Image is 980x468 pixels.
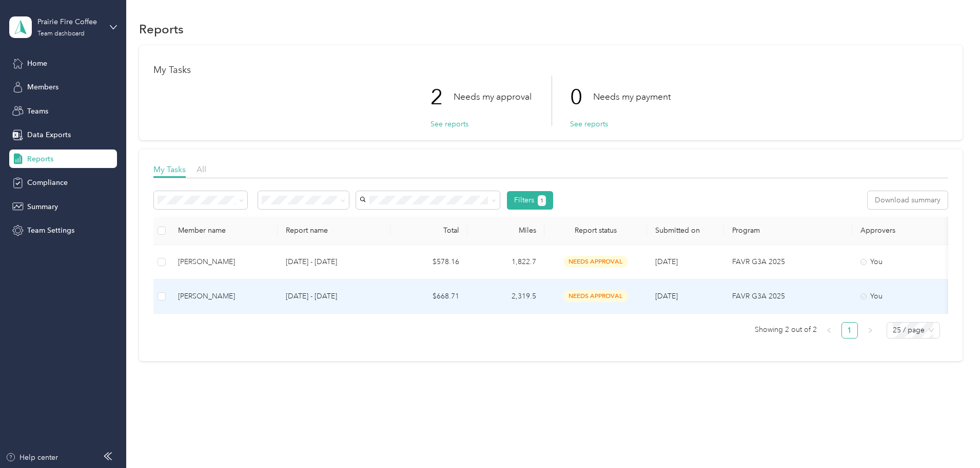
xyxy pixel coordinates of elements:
div: You [860,256,947,268]
button: 1 [538,195,546,206]
th: Report name [278,217,390,245]
span: My Tasks [153,164,186,174]
iframe: Everlance-gr Chat Button Frame [923,410,980,468]
span: [DATE] [655,257,678,266]
li: 1 [841,322,858,339]
li: Previous Page [821,322,837,339]
span: [DATE] [655,292,678,301]
span: Home [27,58,47,69]
button: right [862,322,878,339]
span: Team Settings [27,225,74,236]
button: See reports [570,119,608,129]
span: Data Exports [27,129,71,140]
a: 1 [842,323,857,338]
th: Member name [170,217,278,245]
div: Team dashboard [37,31,85,37]
p: Needs my payment [593,90,671,103]
p: [DATE] - [DATE] [286,256,382,268]
span: Summary [27,201,58,212]
button: Download summary [868,191,948,209]
span: Showing 2 out of 2 [755,322,817,338]
h1: My Tasks [153,65,948,76]
span: Report status [553,226,639,235]
span: Members [27,82,58,92]
td: FAVR G3A 2025 [724,279,852,314]
div: Prairie Fire Coffee [37,16,102,27]
button: Filters1 [507,191,554,210]
p: Needs my approval [454,90,532,103]
div: [PERSON_NAME] [178,256,269,268]
div: Member name [178,226,269,235]
td: 2,319.5 [467,279,544,314]
div: Total [399,226,459,235]
span: All [197,164,206,174]
span: Teams [27,106,48,117]
th: Program [724,217,852,245]
p: FAVR G3A 2025 [732,256,844,268]
button: Help center [6,452,58,463]
th: Approvers [852,217,955,245]
p: 0 [570,76,593,119]
td: $578.16 [390,245,467,279]
p: 2 [430,76,454,119]
span: needs approval [563,290,628,302]
td: FAVR G3A 2025 [724,245,852,279]
span: right [867,327,873,333]
div: [PERSON_NAME] [178,291,269,302]
button: left [821,322,837,339]
th: Submitted on [647,217,724,245]
div: Page Size [887,322,940,339]
li: Next Page [862,322,878,339]
span: left [826,327,832,333]
td: $668.71 [390,279,467,314]
p: [DATE] - [DATE] [286,291,382,302]
p: FAVR G3A 2025 [732,291,844,302]
button: See reports [430,119,468,129]
span: 1 [540,196,543,205]
span: Compliance [27,177,68,188]
div: Miles [476,226,536,235]
div: You [860,291,947,302]
span: 25 / page [893,323,934,338]
h1: Reports [139,24,184,34]
span: Reports [27,154,53,164]
span: needs approval [563,256,628,268]
td: 1,822.7 [467,245,544,279]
